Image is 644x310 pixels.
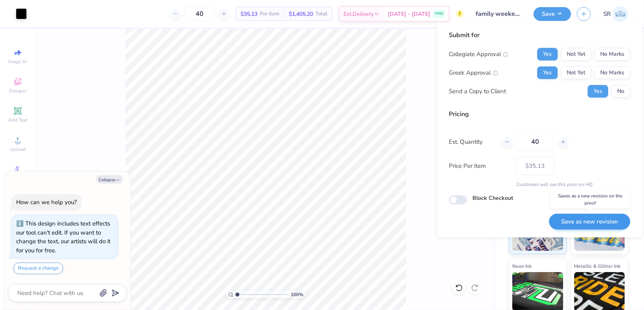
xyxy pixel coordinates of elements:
img: Srishti Rawat [613,6,628,22]
div: How can we help you? [16,198,77,206]
button: Yes [588,85,608,98]
div: Saves as a new revision on the proof [551,190,630,209]
button: Not Yet [561,66,591,79]
button: Collapse [96,175,123,184]
div: This design includes text effects our tool can't edit. If you want to change the text, our artist... [16,220,110,254]
a: SR [603,6,628,22]
button: Save as new revision [549,214,630,230]
span: [DATE] - [DATE] [388,10,430,18]
span: FREE [435,11,443,17]
label: Block Checkout [472,194,513,202]
span: Per Item [260,10,279,18]
span: Est. Delivery [343,10,373,18]
div: Send a Copy to Client [449,87,506,96]
label: Est. Quantity [449,137,496,147]
span: Neon Ink [512,262,532,270]
button: No Marks [594,66,630,79]
input: – – [516,133,554,151]
span: $35.13 [241,10,258,18]
button: Request a change [13,263,63,274]
button: Yes [537,48,558,60]
div: Pricing [449,109,630,119]
div: Greek Approval [449,68,498,77]
button: Yes [537,66,558,79]
div: Collegiate Approval [449,50,508,59]
button: No Marks [594,48,630,60]
span: Metallic & Glitter Ink [574,262,621,270]
button: Save [534,7,571,21]
span: $1,405.20 [289,10,313,18]
span: Upload [10,146,26,152]
span: Image AI [9,58,27,65]
span: Add Text [8,117,27,123]
input: Untitled Design [470,6,528,22]
button: No [611,85,630,98]
div: Submit for [449,30,630,40]
span: 100 % [291,291,303,298]
span: Designs [9,88,26,94]
input: – – [184,7,215,21]
span: SR [603,9,611,19]
label: Price Per Item [449,162,510,171]
span: Total [315,10,327,18]
div: Customers will see this price on HQ. [449,181,630,188]
button: Not Yet [561,48,591,60]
